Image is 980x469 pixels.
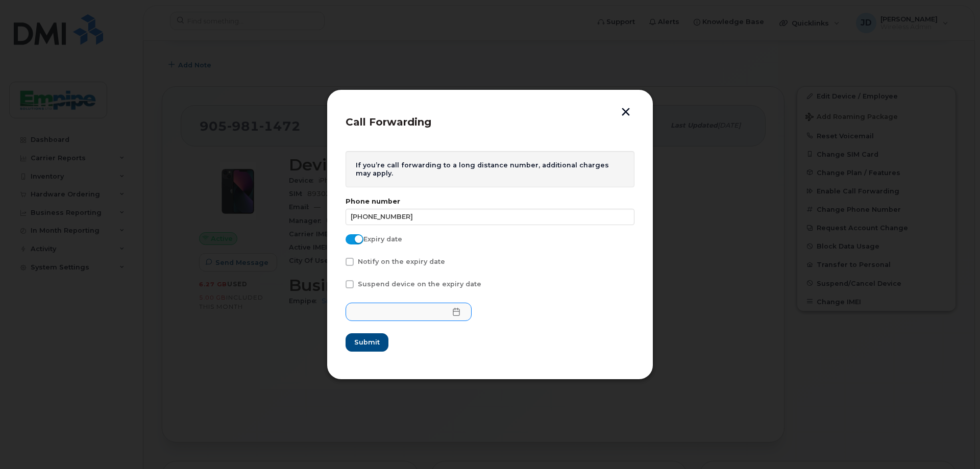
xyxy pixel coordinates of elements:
[346,116,431,128] span: Call Forwarding
[346,198,634,205] label: Phone number
[936,425,972,461] iframe: Messenger Launcher
[358,280,481,288] span: Suspend device on the expiry date
[354,337,380,347] span: Submit
[363,235,402,243] span: Expiry date
[358,258,445,265] span: Notify on the expiry date
[346,333,388,352] button: Submit
[346,151,634,187] div: If you’re call forwarding to a long distance number, additional charges may apply.
[346,209,634,225] input: e.g. 825-555-1234
[346,234,354,242] input: Expiry date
